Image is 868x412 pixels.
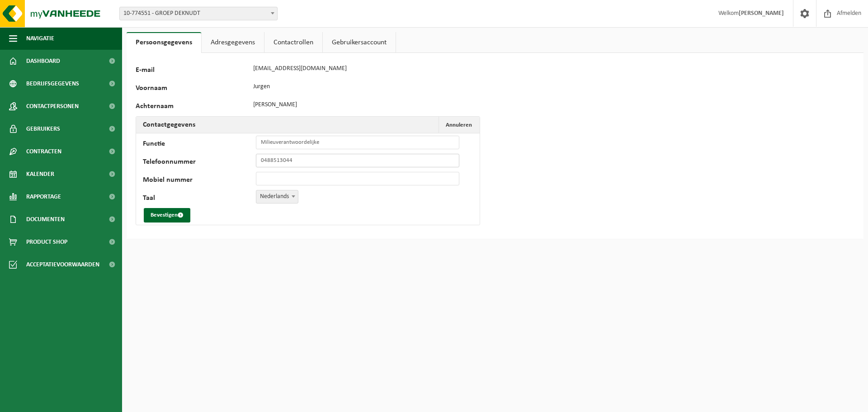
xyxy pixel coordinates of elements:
[144,208,190,223] button: Bevestigen
[26,140,61,163] span: Contracten
[202,32,264,53] a: Adresgegevens
[26,27,54,50] span: Navigatie
[323,32,396,53] a: Gebruikersaccount
[256,190,298,204] span: Nederlands
[26,163,54,185] span: Kalender
[143,194,256,204] label: Taal
[136,66,249,76] label: E-mail
[26,118,60,140] span: Gebruikers
[136,85,249,94] label: Voornaam
[127,32,201,53] a: Persoonsgegevens
[264,32,322,53] a: Contactrollen
[26,253,99,276] span: Acceptatievoorwaarden
[26,208,65,231] span: Documenten
[26,231,67,253] span: Product Shop
[143,158,256,167] label: Telefoonnummer
[26,95,79,118] span: Contactpersonen
[739,10,784,17] strong: [PERSON_NAME]
[26,72,79,95] span: Bedrijfsgegevens
[136,103,249,112] label: Achternaam
[26,185,61,208] span: Rapportage
[256,190,298,203] span: Nederlands
[143,176,256,185] label: Mobiel nummer
[439,117,479,133] button: Annuleren
[26,50,60,72] span: Dashboard
[143,140,256,149] label: Functie
[120,7,277,20] span: 10-774551 - GROEP DEKNUDT
[446,122,472,128] span: Annuleren
[136,117,202,133] h2: Contactgegevens
[119,7,278,20] span: 10-774551 - GROEP DEKNUDT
